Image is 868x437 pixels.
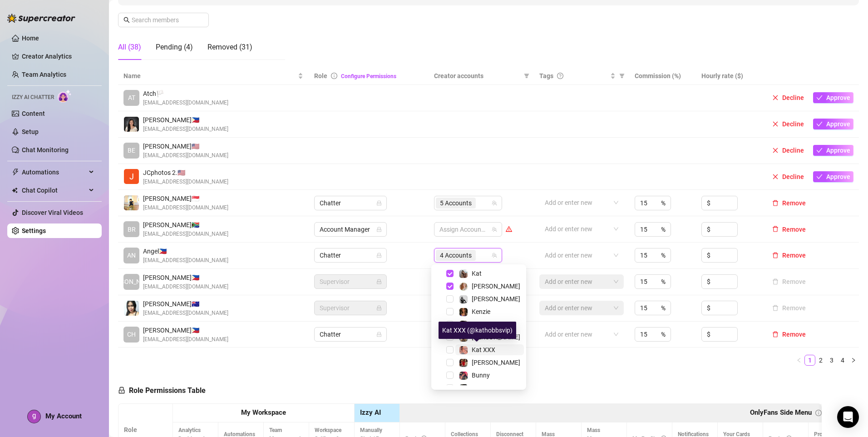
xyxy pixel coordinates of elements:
span: 4 Accounts [440,250,472,260]
span: lock [376,200,382,206]
button: Remove [769,303,809,313]
span: [PERSON_NAME] 🇸🇬 [143,194,228,204]
span: check [816,174,823,180]
th: Commission (%) [629,67,696,85]
li: Previous Page [794,355,804,366]
li: 1 [804,355,815,366]
span: delete [772,200,779,206]
a: Content [22,110,45,117]
a: Discover Viral Videos [22,209,83,216]
span: Select tree node [446,321,454,328]
span: Bunny [472,372,490,379]
span: delete [772,331,779,338]
li: Next Page [848,355,859,366]
img: Moana Seas [124,301,139,316]
button: Remove [769,198,809,209]
span: Kenzie [472,308,490,315]
span: check [816,94,823,101]
span: Remove [782,226,806,233]
span: BE [128,145,135,155]
a: Creator Analytics [22,49,94,64]
button: Remove [769,329,809,340]
span: Decline [782,147,804,154]
span: Supervisor [320,301,381,315]
button: Decline [769,119,808,129]
span: check [816,121,823,127]
span: delete [772,252,779,258]
a: 3 [827,355,837,365]
span: JCphotos 2. 🇺🇸 [143,168,228,178]
a: Home [22,35,39,42]
span: [PERSON_NAME] [472,359,520,366]
span: Supervisor [320,275,381,288]
span: Select tree node [446,372,454,379]
span: info-circle [331,73,337,79]
input: Search members [132,15,196,25]
span: lock [376,227,382,232]
span: [PERSON_NAME] 🇿🇦 [143,220,228,230]
span: Kat XXX [472,346,495,353]
span: 5 Accounts [436,198,476,209]
span: close [772,94,779,101]
h5: Role Permissions Table [118,385,206,396]
span: Name [123,71,296,81]
span: Remove [782,331,806,338]
span: Kat [472,270,482,277]
span: thunderbolt [12,169,19,176]
span: [PERSON_NAME] 🇺🇸 [143,141,228,151]
a: 1 [805,355,815,365]
span: [EMAIL_ADDRESS][DOMAIN_NAME] [143,178,228,186]
span: right [851,358,856,363]
img: Kat [459,270,468,278]
a: 2 [816,355,826,365]
span: Tyra [472,321,484,328]
span: [PERSON_NAME] [472,295,520,303]
span: Approve [826,173,850,180]
button: Approve [813,92,853,103]
span: Account Manager [320,223,381,236]
li: 2 [815,355,826,366]
span: search [123,17,130,23]
span: team [492,227,497,232]
span: lock [376,305,382,311]
span: [EMAIL_ADDRESS][DOMAIN_NAME] [143,151,228,160]
span: [EMAIL_ADDRESS][DOMAIN_NAME] [143,335,228,344]
th: Name [118,67,309,85]
span: [EMAIL_ADDRESS][DOMAIN_NAME] [143,283,228,291]
span: Select tree node [446,359,454,366]
a: Configure Permissions [341,73,396,79]
span: Chatter [320,328,381,341]
span: Atch 🏳️ [143,89,228,99]
span: Kaliana [472,384,493,392]
img: JCphotos 2020 [124,169,139,184]
span: filter [522,69,531,83]
span: [PERSON_NAME] 🇵🇭 [143,115,228,125]
div: Removed (31) [207,42,252,53]
button: Remove [769,276,809,287]
span: warning [506,226,512,232]
span: lock [376,279,382,284]
span: 5 Accounts [440,198,472,208]
span: lock [376,253,382,258]
span: [EMAIL_ADDRESS][DOMAIN_NAME] [143,256,228,265]
span: team [492,200,497,206]
span: [PERSON_NAME] 🇵🇭 [143,273,228,283]
button: Remove [769,250,809,261]
strong: OnlyFans Side Menu [750,408,812,417]
span: 4 Accounts [436,250,476,261]
img: Kaliana [459,384,468,392]
img: AI Chatter [58,89,72,103]
span: close [772,121,779,127]
img: logo-BBDzfeDw.svg [7,14,75,23]
span: filter [617,69,626,83]
span: left [796,358,802,363]
span: Chat Copilot [22,183,86,198]
button: left [794,355,804,366]
img: ACg8ocLaERWGdaJpvS6-rLHcOAzgRyAZWNC8RBO3RRpGdFYGyWuJXA=s96-c [28,410,40,423]
span: [EMAIL_ADDRESS][DOMAIN_NAME] [143,125,228,134]
span: Decline [782,173,804,180]
span: close [772,174,779,180]
span: Chatter [320,248,381,262]
a: Team Analytics [22,71,66,78]
img: Adam Bautista [124,195,139,210]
